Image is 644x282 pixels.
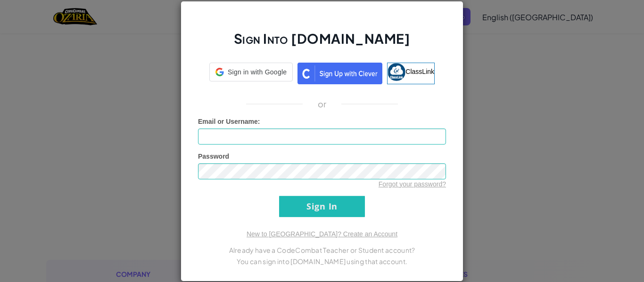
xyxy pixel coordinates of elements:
span: Email or Username [198,118,258,125]
p: or [318,98,327,110]
img: clever_sso_button@2x.png [297,63,382,84]
a: New to [GEOGRAPHIC_DATA]? Create an Account [247,230,397,238]
a: Forgot your password? [379,180,446,188]
span: Password [198,153,229,160]
div: Sign in with Google [209,63,293,81]
h2: Sign Into [DOMAIN_NAME] [198,30,446,57]
img: classlink-logo-small.png [388,63,405,81]
span: ClassLink [405,67,434,75]
p: Already have a CodeCombat Teacher or Student account? [198,244,446,256]
p: You can sign into [DOMAIN_NAME] using that account. [198,256,446,267]
input: Sign In [279,196,365,217]
label: : [198,117,260,126]
a: Sign in with Google [209,63,293,84]
span: Sign in with Google [228,67,287,77]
